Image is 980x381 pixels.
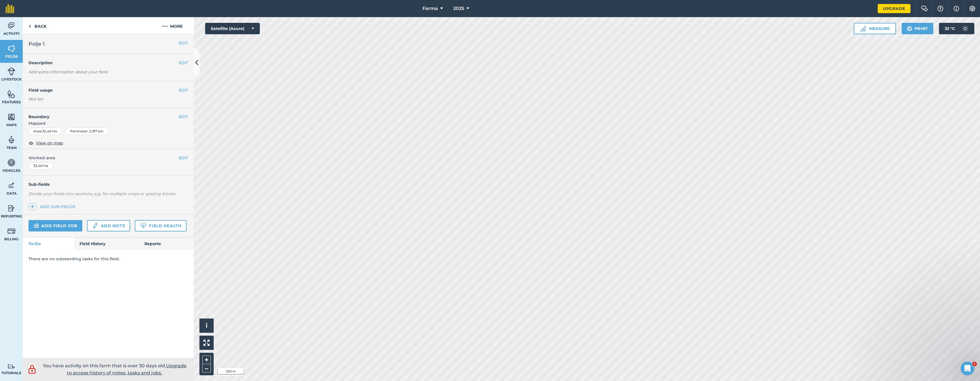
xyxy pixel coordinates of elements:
img: svg+xml;base64,PHN2ZyB4bWxucz0iaHR0cDovL3d3dy53My5vcmcvMjAwMC9zdmciIHdpZHRoPSI5IiBoZWlnaHQ9IjI0Ii... [28,23,31,30]
img: svg+xml;base64,PHN2ZyB4bWxucz0iaHR0cDovL3d3dy53My5vcmcvMjAwMC9zdmciIHdpZHRoPSI1NiIgaGVpZ2h0PSI2MC... [7,44,15,53]
button: i [199,318,214,333]
img: Ruler icon [860,26,866,31]
span: View on map [36,140,63,146]
img: svg+xml;base64,PHN2ZyB4bWxucz0iaHR0cDovL3d3dy53My5vcmcvMjAwMC9zdmciIHdpZHRoPSIxNyIgaGVpZ2h0PSIxNy... [954,5,959,12]
button: Measure [854,23,896,34]
a: Add field job [28,220,82,231]
span: 32 ° C [945,23,955,34]
img: svg+xml;base64,PD94bWwgdmVyc2lvbj0iMS4wIiBlbmNvZGluZz0idXRmLTgiPz4KPCEtLSBHZW5lcmF0b3I6IEFkb2JlIE... [92,222,98,229]
em: Divide your fields into sections, e.g. for multiple crops or grazing blocks [28,191,175,196]
h4: Description [28,60,188,66]
img: A question mark icon [937,6,944,11]
a: Reports [139,237,194,250]
img: svg+xml;base64,PD94bWwgdmVyc2lvbj0iMS4wIiBlbmNvZGluZz0idXRmLTgiPz4KPCEtLSBHZW5lcmF0b3I6IEFkb2JlIE... [959,23,971,34]
img: svg+xml;base64,PHN2ZyB4bWxucz0iaHR0cDovL3d3dy53My5vcmcvMjAwMC9zdmciIHdpZHRoPSIxOSIgaGVpZ2h0PSIyNC... [907,25,912,32]
span: Farma [422,5,438,12]
button: EDIT [179,155,188,161]
img: svg+xml;base64,PD94bWwgdmVyc2lvbj0iMS4wIiBlbmNvZGluZz0idXRmLTgiPz4KPCEtLSBHZW5lcmF0b3I6IEFkb2JlIE... [7,204,15,213]
span: 1 [972,362,977,366]
a: Field Health [135,220,186,231]
button: Satellite (Azure) [205,23,260,34]
div: 32,46 Ha [28,162,53,170]
button: 32 °C [939,23,974,34]
button: Print [902,23,934,34]
a: Add note [87,220,130,231]
img: svg+xml;base64,PD94bWwgdmVyc2lvbj0iMS4wIiBlbmNvZGluZz0idXRmLTgiPz4KPCEtLSBHZW5lcmF0b3I6IEFkb2JlIE... [7,158,15,167]
button: View on map [28,140,63,146]
img: svg+xml;base64,PHN2ZyB4bWxucz0iaHR0cDovL3d3dy53My5vcmcvMjAwMC9zdmciIHdpZHRoPSIyMCIgaGVpZ2h0PSIyNC... [162,23,168,30]
img: svg+xml;base64,PD94bWwgdmVyc2lvbj0iMS4wIiBlbmNvZGluZz0idXRmLTgiPz4KPCEtLSBHZW5lcmF0b3I6IEFkb2JlIE... [7,67,15,76]
img: svg+xml;base64,PD94bWwgdmVyc2lvbj0iMS4wIiBlbmNvZGluZz0idXRmLTgiPz4KPCEtLSBHZW5lcmF0b3I6IEFkb2JlIE... [7,21,15,30]
button: EDIT [179,114,188,120]
img: svg+xml;base64,PD94bWwgdmVyc2lvbj0iMS4wIiBlbmNvZGluZz0idXRmLTgiPz4KPCEtLSBHZW5lcmF0b3I6IEFkb2JlIE... [27,364,37,375]
button: – [202,364,211,372]
button: + [202,356,211,364]
div: Perimeter : 2,917 km [65,128,109,135]
img: svg+xml;base64,PD94bWwgdmVyc2lvbj0iMS4wIiBlbmNvZGluZz0idXRmLTgiPz4KPCEtLSBHZW5lcmF0b3I6IEFkb2JlIE... [34,222,39,229]
p: There are no outstanding tasks for this field. [28,256,188,262]
span: 2025 [453,5,464,12]
img: Four arrows, one pointing top left, one top right, one bottom right and the last bottom left [203,340,210,346]
span: Mapped [23,120,194,126]
span: Worked area [28,155,188,161]
a: Add sub-fields [28,203,78,211]
button: EDIT [179,87,188,93]
img: Two speech bubbles overlapping with the left bubble in the forefront [921,6,928,11]
button: EDIT [179,60,188,66]
h4: Field usage [28,87,179,93]
h4: Boundary [23,108,179,120]
img: svg+xml;base64,PHN2ZyB4bWxucz0iaHR0cDovL3d3dy53My5vcmcvMjAwMC9zdmciIHdpZHRoPSIxOCIgaGVpZ2h0PSIyNC... [28,140,34,146]
p: You have activity on this farm that is over 30 days old. [40,362,189,377]
span: Polje 1 [28,40,45,48]
a: To-Do [23,237,74,250]
a: Field History [74,237,138,250]
img: svg+xml;base64,PD94bWwgdmVyc2lvbj0iMS4wIiBlbmNvZGluZz0idXRmLTgiPz4KPCEtLSBHZW5lcmF0b3I6IEFkb2JlIE... [7,181,15,190]
button: More [151,17,194,34]
img: svg+xml;base64,PD94bWwgdmVyc2lvbj0iMS4wIiBlbmNvZGluZz0idXRmLTgiPz4KPCEtLSBHZW5lcmF0b3I6IEFkb2JlIE... [7,136,15,144]
a: Upgrade [878,4,910,13]
img: svg+xml;base64,PD94bWwgdmVyc2lvbj0iMS4wIiBlbmNvZGluZz0idXRmLTgiPz4KPCEtLSBHZW5lcmF0b3I6IEFkb2JlIE... [7,364,15,369]
h4: Sub-fields [23,181,194,188]
span: i [206,322,207,329]
button: EDIT [179,40,188,46]
iframe: Intercom live chat [961,362,974,375]
img: svg+xml;base64,PHN2ZyB4bWxucz0iaHR0cDovL3d3dy53My5vcmcvMjAwMC9zdmciIHdpZHRoPSIxNCIgaGVpZ2h0PSIyNC... [30,203,34,210]
div: Not set [28,96,188,102]
em: Add extra information about your field [28,69,108,74]
a: Back [23,17,52,34]
img: svg+xml;base64,PHN2ZyB4bWxucz0iaHR0cDovL3d3dy53My5vcmcvMjAwMC9zdmciIHdpZHRoPSI1NiIgaGVpZ2h0PSI2MC... [7,90,15,98]
img: svg+xml;base64,PHN2ZyB4bWxucz0iaHR0cDovL3d3dy53My5vcmcvMjAwMC9zdmciIHdpZHRoPSI1NiIgaGVpZ2h0PSI2MC... [7,113,15,121]
div: Area : 32,46 Ha [28,128,62,135]
img: A cog icon [969,6,976,11]
img: svg+xml;base64,PD94bWwgdmVyc2lvbj0iMS4wIiBlbmNvZGluZz0idXRmLTgiPz4KPCEtLSBHZW5lcmF0b3I6IEFkb2JlIE... [7,227,15,235]
img: fieldmargin Logo [6,4,14,13]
